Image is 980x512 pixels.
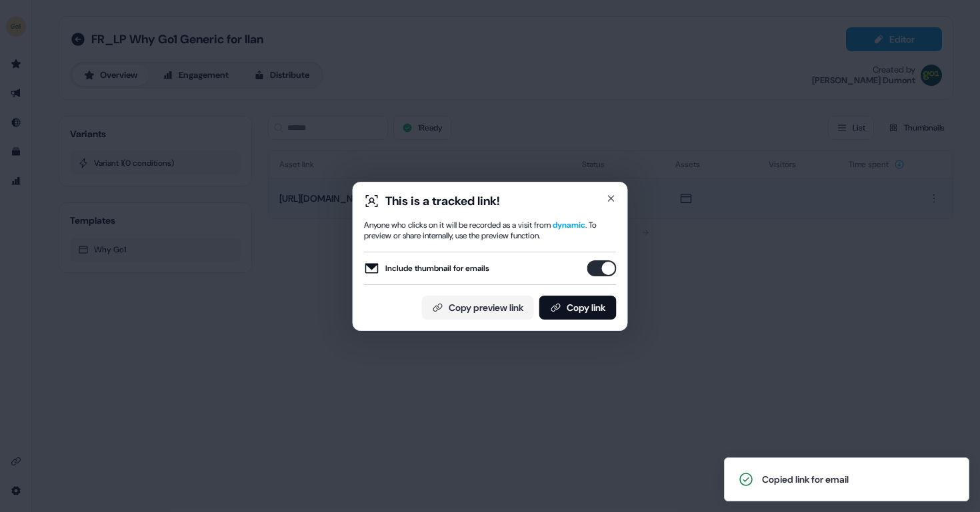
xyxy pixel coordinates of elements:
[385,193,500,209] div: This is a tracked link!
[364,260,489,276] label: Include thumbnail for emails
[422,296,534,320] button: Copy preview link
[553,220,585,230] span: dynamic
[762,473,849,486] div: Copied link for email
[364,220,617,241] div: Anyone who clicks on it will be recorded as a visit from . To preview or share internally, use th...
[539,296,617,320] button: Copy link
